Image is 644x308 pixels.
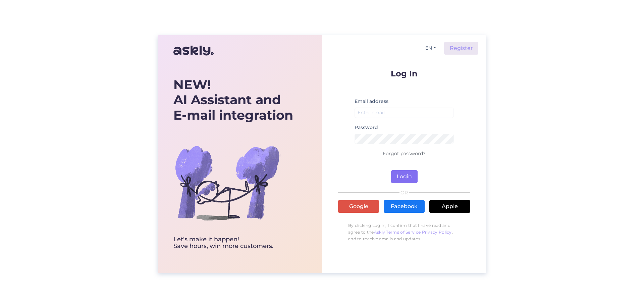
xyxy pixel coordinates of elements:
[423,43,439,53] button: EN
[399,190,409,195] span: OR
[429,200,470,213] a: Apple
[355,98,388,105] label: Email address
[173,77,293,123] div: AI Assistant and E-mail integration
[391,170,418,183] button: Login
[383,150,426,157] a: Forgot password?
[173,129,281,236] img: bg-askly
[338,69,470,78] p: Log In
[374,230,421,235] a: Askly Terms of Service
[173,77,211,93] b: NEW!
[444,42,478,55] a: Register
[173,236,293,250] div: Let’s make it happen! Save hours, win more customers.
[422,230,452,235] a: Privacy Policy
[384,200,425,213] a: Facebook
[355,124,378,131] label: Password
[338,219,470,246] p: By clicking Log In, I confirm that I have read and agree to the , , and to receive emails and upd...
[355,108,454,118] input: Enter email
[338,200,379,213] a: Google
[173,43,214,59] img: Askly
